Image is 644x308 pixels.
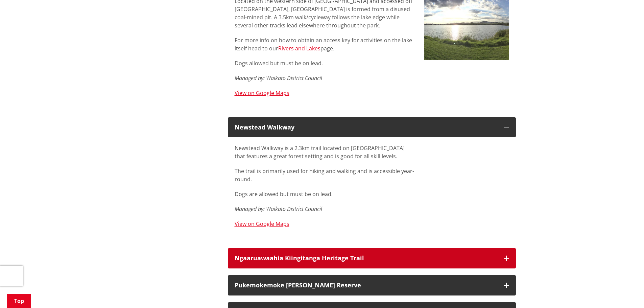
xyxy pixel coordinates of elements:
em: Waikato District Council [266,74,322,82]
button: Pukemokemoke [PERSON_NAME] Reserve [228,275,516,295]
iframe: Messenger Launcher [613,280,637,304]
p: The trail is primarily used for hiking and walking and is accessible year-round. [235,167,414,183]
em: Managed by: [235,74,265,82]
em: Managed by: Waikato District Council [235,205,322,213]
a: View on Google Maps [235,220,289,228]
a: Rivers and Lakes [278,45,320,52]
button: Ngaaruawaahia Kiingitanga Heritage Trail [228,248,516,268]
h3: Newstead Walkway [235,124,497,131]
p: Dogs allowed but must be on lead. [235,59,414,67]
p: Newstead Walkway is a 2.3km trail located on [GEOGRAPHIC_DATA] that features a great forest setti... [235,144,414,160]
button: Newstead Walkway [228,117,516,138]
h3: Pukemokemoke [PERSON_NAME] Reserve [235,282,497,289]
a: View on Google Maps [235,89,289,97]
p: Dogs are allowed but must be on lead. [235,190,414,198]
a: Top [7,294,31,308]
h3: Ngaaruawaahia Kiingitanga Heritage Trail [235,255,497,262]
p: For more info on how to obtain an access key for activities on the lake itself head to our page. [235,36,414,52]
